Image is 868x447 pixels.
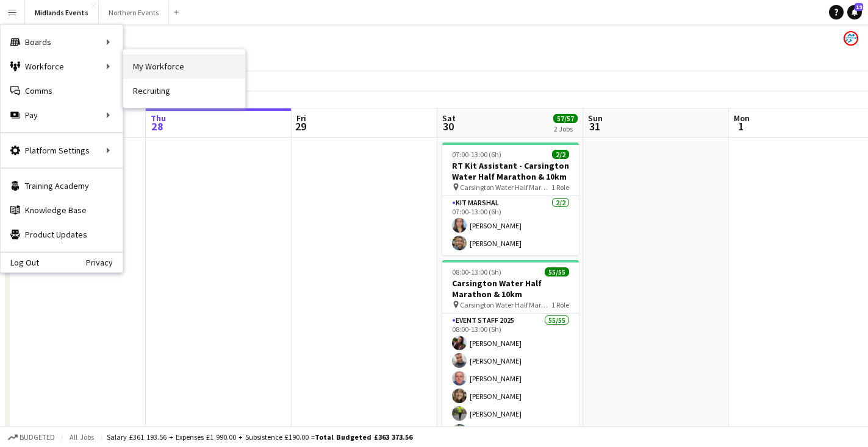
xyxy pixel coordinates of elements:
[442,160,579,182] h3: RT Kit Assistant - Carsington Water Half Marathon & 10km
[855,3,863,11] span: 19
[844,31,858,46] app-user-avatar: RunThrough Events
[442,260,579,440] app-job-card: 08:00-13:00 (5h)55/55Carsington Water Half Marathon & 10km Carsington Water Half Marathon & 10km1...
[588,113,603,124] span: Sun
[551,183,569,192] span: 1 Role
[552,150,569,159] span: 2/2
[452,267,501,276] span: 08:00-13:00 (5h)
[452,150,501,159] span: 07:00-13:00 (6h)
[734,113,750,124] span: Mon
[440,119,456,133] span: 30
[1,258,39,267] a: Log Out
[1,138,123,163] div: Platform Settings
[1,54,123,79] div: Workforce
[86,258,123,267] a: Privacy
[25,1,99,24] button: Midlands Events
[442,143,579,255] app-job-card: 07:00-13:00 (6h)2/2RT Kit Assistant - Carsington Water Half Marathon & 10km Carsington Water Half...
[442,113,456,124] span: Sat
[123,79,245,103] a: Recruiting
[295,119,306,133] span: 29
[1,222,123,247] a: Product Updates
[586,119,603,133] span: 31
[315,432,412,442] span: Total Budgeted £363 373.56
[123,54,245,79] a: My Workforce
[554,124,577,133] div: 2 Jobs
[1,103,123,127] div: Pay
[107,432,412,442] div: Salary £361 193.56 + Expenses £1 990.00 + Subsistence £190.00 =
[442,278,579,300] h3: Carsington Water Half Marathon & 10km
[6,431,57,444] button: Budgeted
[296,113,306,124] span: Fri
[545,267,569,276] span: 55/55
[20,433,55,442] span: Budgeted
[460,183,551,192] span: Carsington Water Half Marathon & 10km
[1,198,123,222] a: Knowledge Base
[99,1,169,24] button: Northern Events
[1,79,123,103] a: Comms
[551,300,569,309] span: 1 Role
[1,30,123,54] div: Boards
[460,300,551,309] span: Carsington Water Half Marathon & 10km
[442,196,579,255] app-card-role: Kit Marshal2/207:00-13:00 (6h)[PERSON_NAME][PERSON_NAME]
[732,119,750,133] span: 1
[149,119,166,133] span: 28
[553,114,578,123] span: 57/57
[151,113,166,124] span: Thu
[847,5,862,19] a: 19
[67,432,96,442] span: All jobs
[1,174,123,198] a: Training Academy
